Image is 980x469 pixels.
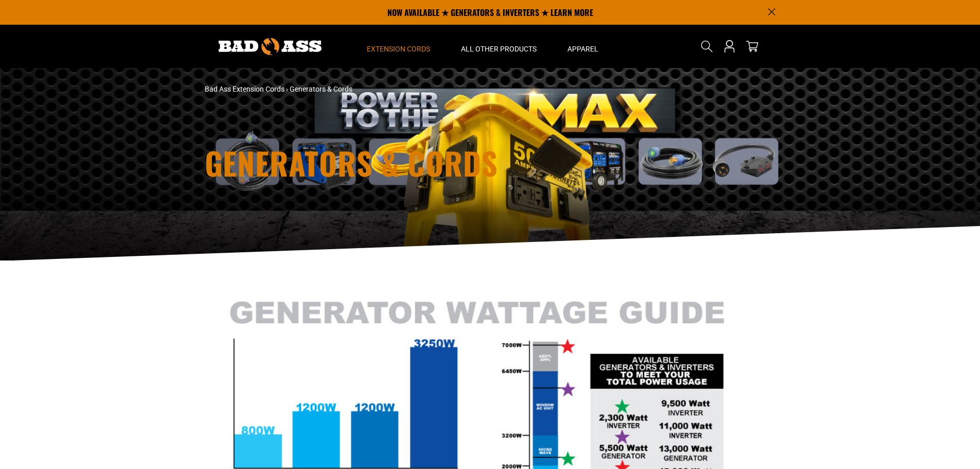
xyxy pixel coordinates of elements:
[367,44,430,54] span: Extension Cords
[461,44,537,54] span: All Other Products
[567,44,598,54] span: Apparel
[205,85,284,93] a: Bad Ass Extension Cords
[205,84,580,95] nav: breadcrumbs
[446,25,552,68] summary: All Other Products
[219,38,322,55] img: Bad Ass Extension Cords
[552,25,614,68] summary: Apparel
[286,85,288,93] span: ›
[205,147,580,178] h1: Generators & Cords
[699,38,715,55] summary: Search
[290,85,352,93] span: Generators & Cords
[351,25,446,68] summary: Extension Cords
